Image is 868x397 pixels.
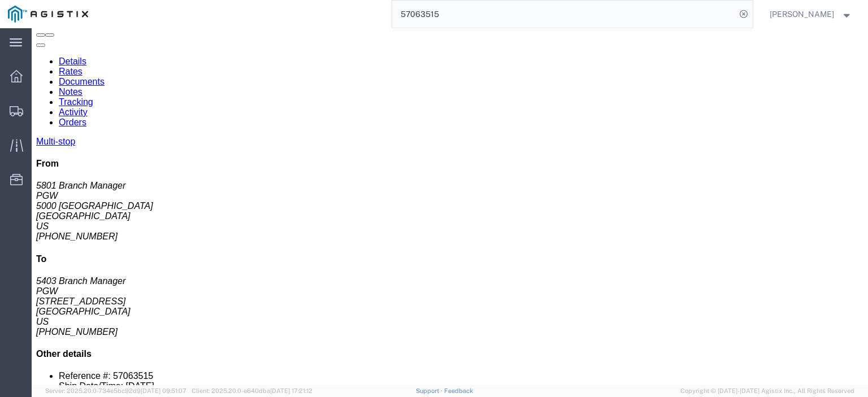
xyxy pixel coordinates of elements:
span: [DATE] 09:51:07 [141,387,186,394]
span: Client: 2025.20.0-e640dba [192,387,313,394]
span: Jesse Jordan [770,8,834,20]
button: [PERSON_NAME] [769,7,853,21]
span: Server: 2025.20.0-734e5bc92d9 [45,387,186,394]
img: logo [8,6,88,23]
a: Support [416,387,444,394]
span: Copyright © [DATE]-[DATE] Agistix Inc., All Rights Reserved [680,386,854,396]
input: Search for shipment number, reference number [392,1,736,28]
span: [DATE] 17:21:12 [270,387,313,394]
iframe: FS Legacy Container [32,28,868,385]
a: Feedback [444,387,473,394]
